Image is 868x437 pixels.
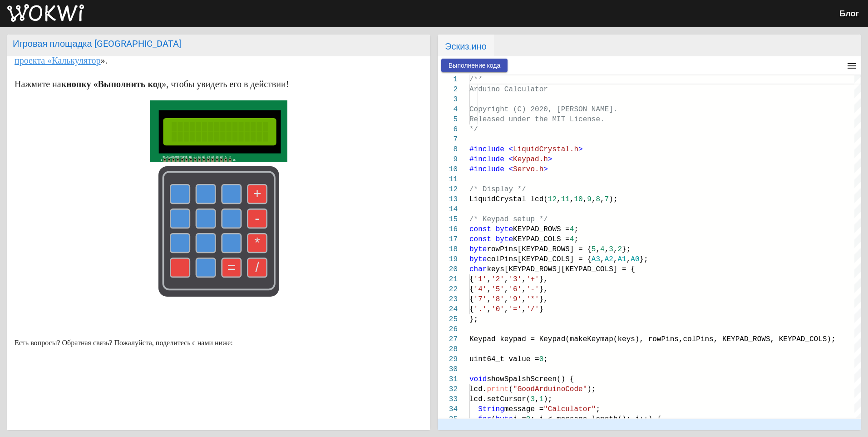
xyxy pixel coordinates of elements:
[469,115,605,124] span: Released under the MIT License.
[530,415,661,423] span: ; i < message.length(); i++) {
[508,275,522,283] span: '3'
[504,285,509,293] span: ,
[609,245,613,253] span: 3
[487,295,491,303] span: ,
[600,245,605,253] span: 4
[474,295,487,303] span: '7'
[438,384,458,394] div: 32
[508,305,522,313] span: '='
[539,395,544,403] span: 1
[596,245,600,253] span: ,
[504,275,509,283] span: ,
[491,415,496,423] span: (
[513,385,587,393] span: "GoodArduinoCode"
[539,275,548,283] span: },
[504,295,509,303] span: ,
[596,405,600,413] span: ;
[513,235,570,243] span: KEYPAD_COLS =
[469,305,474,313] span: {
[438,164,458,174] div: 10
[469,145,504,154] span: #include
[548,155,552,164] span: >
[543,165,548,174] span: >
[487,255,591,263] span: colPins[KEYPAD_COLS] = {
[469,255,487,263] span: byte
[438,104,458,114] div: 4
[522,305,526,313] span: ,
[508,295,522,303] span: '9'
[508,285,522,293] span: '6'
[469,215,548,223] span: /* Keypad setup */
[469,105,617,114] span: Copyright (C) 2020, [PERSON_NAME].
[438,304,458,314] div: 24
[438,344,458,354] div: 28
[469,165,504,174] span: #include
[530,395,535,403] span: 3
[469,225,491,233] span: const
[474,275,487,283] span: '1'
[592,245,596,253] span: 5
[438,144,458,154] div: 8
[522,295,526,303] span: ,
[592,195,596,204] span: ,
[574,225,578,233] span: ;
[469,245,487,253] span: byte
[496,415,513,423] span: byte
[438,254,458,264] div: 19
[617,255,626,263] span: A1
[438,204,458,214] div: 14
[438,224,458,234] div: 16
[438,334,458,344] div: 27
[526,285,539,293] span: '-'
[592,255,600,263] span: A3
[469,285,474,293] span: {
[438,154,458,164] div: 9
[539,355,544,363] span: 0
[438,74,458,84] div: 1
[570,195,574,204] span: ,
[438,174,458,184] div: 11
[487,385,508,393] span: print
[469,375,487,383] span: void
[438,94,458,104] div: 3
[631,255,639,263] span: A0
[449,62,500,69] span: Выполнение кода
[513,165,543,174] span: Servo.h
[438,294,458,304] div: 23
[491,285,504,293] span: '5'
[469,185,526,194] span: /* Display */
[474,285,487,293] span: '4'
[438,374,458,384] div: 31
[469,335,683,343] span: Keypad keypad = Keypad(makeKeymap(keys), rowPins,
[438,274,458,284] div: 21
[587,385,596,393] span: );
[605,195,609,204] span: 7
[438,324,458,334] div: 26
[13,38,181,49] font: Игровая площадка [GEOGRAPHIC_DATA]
[478,415,491,423] span: for
[438,354,458,364] div: 29
[438,124,458,134] div: 6
[487,245,591,253] span: rowPins[KEYPAD_ROWS] = {
[508,145,513,154] span: <
[469,265,487,273] span: char
[504,405,543,413] span: message =
[469,315,478,323] span: };
[626,255,631,263] span: ,
[522,275,526,283] span: ,
[605,255,613,263] span: A2
[491,295,504,303] span: '8'
[438,364,458,374] div: 30
[513,145,578,154] span: LiquidCrystal.h
[574,195,582,204] span: 10
[578,145,583,154] span: >
[526,415,531,423] span: 0
[557,195,561,204] span: ,
[613,245,618,253] span: ,
[618,245,622,253] span: 2
[469,155,504,164] span: #include
[469,235,491,243] span: const
[496,235,513,243] span: byte
[15,77,423,91] p: Нажмите на », чтобы увидеть его в действии!
[508,385,513,393] span: (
